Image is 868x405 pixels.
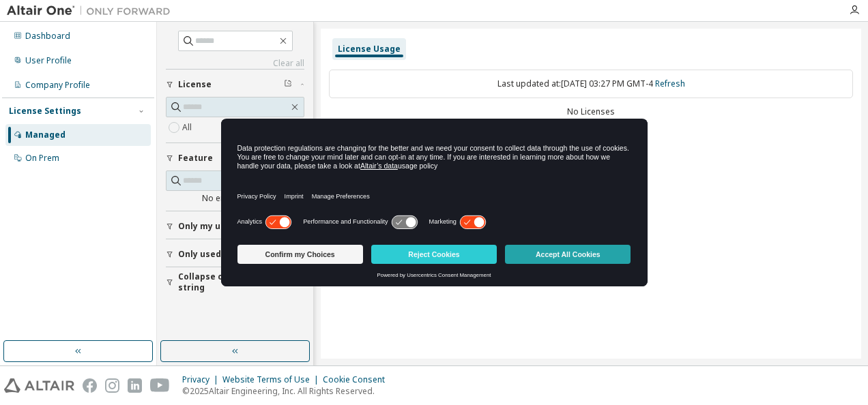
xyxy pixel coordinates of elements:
[9,106,81,117] div: License Settings
[25,55,72,66] div: User Profile
[323,374,393,385] div: Cookie Consent
[4,378,74,393] img: altair_logo.svg
[182,385,393,397] p: © 2025 Altair Engineering, Inc. All Rights Reserved.
[105,378,119,393] img: instagram.svg
[655,78,685,89] a: Refresh
[166,143,304,173] button: Feature
[166,211,304,241] button: Only my usage
[25,130,66,140] div: Managed
[166,70,304,100] button: License
[182,374,222,385] div: Privacy
[83,378,97,393] img: facebook.svg
[329,106,853,117] div: No Licenses
[338,44,401,55] div: License Usage
[178,221,242,232] span: Only my usage
[178,271,284,293] span: Collapse on share string
[150,378,170,393] img: youtube.svg
[178,249,259,260] span: Only used licenses
[222,374,323,385] div: Website Terms of Use
[25,80,90,91] div: Company Profile
[25,31,70,42] div: Dashboard
[7,4,177,18] img: Altair One
[284,79,292,90] span: Clear filter
[166,193,304,204] div: No entries found
[178,153,213,164] span: Feature
[166,239,304,269] button: Only used licenses
[329,70,853,98] div: Last updated at: [DATE] 03:27 PM GMT-4
[25,153,59,164] div: On Prem
[182,119,194,136] label: All
[128,378,142,393] img: linkedin.svg
[178,79,212,90] span: License
[166,267,304,297] button: Collapse on share string
[166,58,304,69] a: Clear all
